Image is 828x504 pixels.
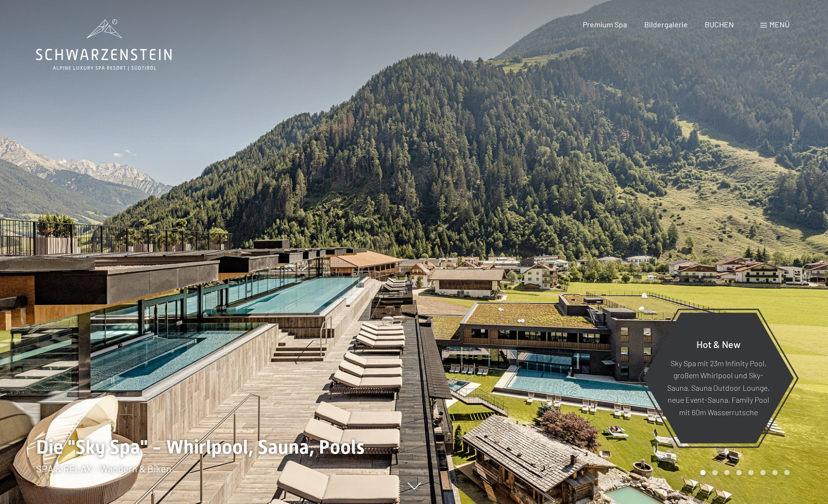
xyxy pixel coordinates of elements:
[705,20,734,29] a: BUCHEN
[700,470,706,475] div: Carousel Page 1 (Current Slide)
[712,470,718,475] div: Carousel Page 2
[583,20,627,29] a: Premium Spa
[697,470,790,475] div: Carousel Pagination
[696,338,741,349] span: Hot & New
[724,470,730,475] div: Carousel Page 3
[784,470,790,475] div: Carousel Page 8
[769,20,790,29] span: Menü
[666,357,770,418] p: Sky Spa mit 23m Infinity Pool, großem Whirlpool und Sky-Sauna, Sauna Outdoor Lounge, neue Event-S...
[760,470,766,475] div: Carousel Page 6
[772,470,778,475] div: Carousel Page 7
[748,470,754,475] div: Carousel Page 5
[736,470,742,475] div: Carousel Page 4
[642,312,794,444] a: Hot & New Sky Spa mit 23m Infinity Pool, großem Whirlpool und Sky-Sauna, Sauna Outdoor Lounge, ne...
[644,20,688,29] a: Bildergalerie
